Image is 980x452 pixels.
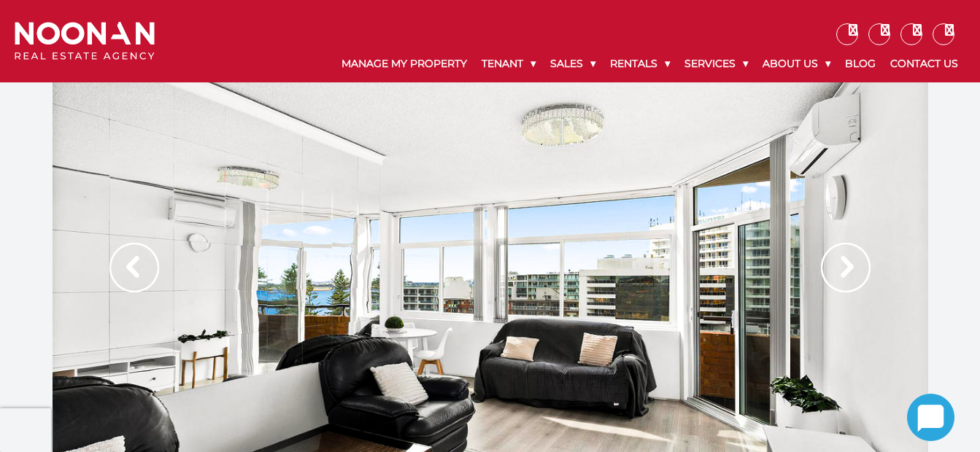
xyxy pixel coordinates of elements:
a: Sales [543,45,603,82]
a: Tenant [474,45,543,82]
a: Contact Us [883,45,965,82]
a: Rentals [603,45,677,82]
img: Arrow slider [821,243,871,292]
img: Arrow slider [109,243,159,292]
a: Blog [838,45,883,82]
a: Manage My Property [334,45,474,82]
a: Services [677,45,755,82]
img: Noonan Real Estate Agency [15,22,155,61]
a: About Us [755,45,838,82]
